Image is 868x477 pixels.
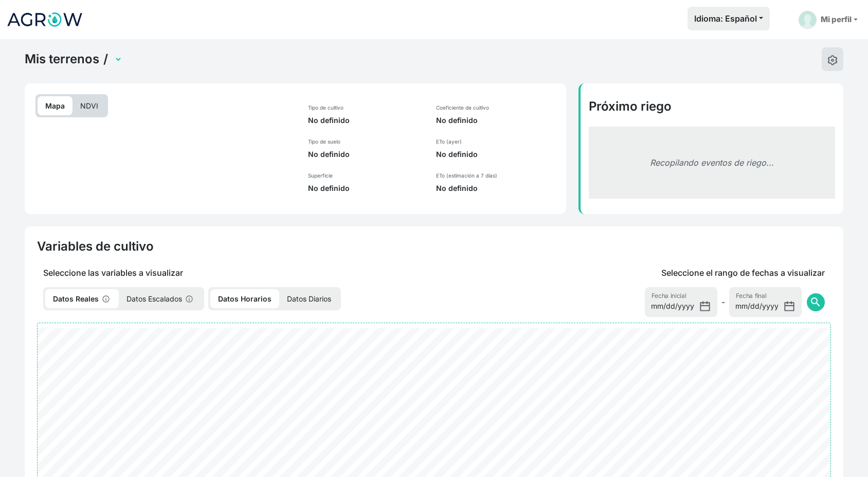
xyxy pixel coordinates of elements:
p: NDVI [73,96,106,115]
button: search [807,293,825,311]
p: Mapa [38,96,73,115]
p: Seleccione las variables a visualizar [37,267,495,279]
p: No definido [308,149,424,160]
span: - [721,296,725,308]
h4: Próximo riego [589,99,835,114]
h4: Variables de cultivo [37,239,154,254]
img: User [799,11,817,29]
a: Mis terrenos [25,51,99,67]
p: ETo (estimación a 7 días) [436,172,558,179]
span: / [103,51,108,67]
img: Agrow Analytics [6,7,83,32]
p: Seleccione el rango de fechas a visualizar [661,267,825,279]
p: Datos Diarios [279,289,339,308]
p: Datos Horarios [210,289,279,308]
img: edit [827,55,838,65]
p: Coeficiente de cultivo [436,104,558,111]
p: No definido [308,183,424,193]
select: Terrain Selector [112,51,122,67]
em: Recopilando eventos de riego... [650,157,774,168]
p: Datos Reales [45,289,119,308]
p: Tipo de suelo [308,138,424,145]
p: ETo (ayer) [436,138,558,145]
span: search [809,296,822,308]
p: Superficie [308,172,424,179]
p: No definido [436,183,558,193]
a: Mi perfil [794,7,862,33]
p: No definido [436,149,558,160]
p: Datos Escalados [119,289,202,308]
button: Idioma: Español [688,7,770,30]
p: Tipo de cultivo [308,104,424,111]
p: No definido [308,115,424,126]
p: No definido [436,115,558,126]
